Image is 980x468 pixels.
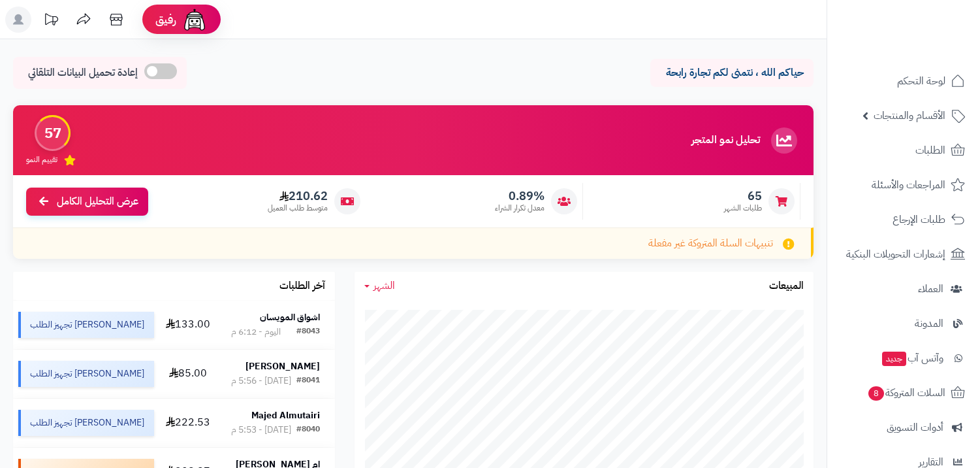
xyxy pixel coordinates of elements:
span: طلبات الإرجاع [893,210,945,229]
img: ai-face.png [182,7,208,33]
span: طلبات الشهر [724,203,762,214]
a: الطلبات [835,135,972,166]
strong: [PERSON_NAME] [245,359,320,373]
a: المدونة [835,308,972,339]
td: 85.00 [159,350,216,398]
span: وآتس آب [881,349,943,367]
span: المدونة [915,314,943,333]
a: وآتس آبجديد [835,343,972,374]
h3: تحليل نمو المتجر [691,135,760,146]
td: 222.53 [159,399,216,447]
span: رفيق [155,12,176,27]
span: عرض التحليل الكامل [57,194,138,209]
span: إشعارات التحويلات البنكية [846,245,945,263]
span: إعادة تحميل البيانات التلقائي [28,65,138,80]
div: #8041 [296,375,320,388]
div: #8043 [296,326,320,339]
a: طلبات الإرجاع [835,204,972,235]
strong: Majed Almutairi [251,409,320,422]
div: #8040 [296,424,320,437]
span: المراجعات والأسئلة [872,176,945,194]
a: المراجعات والأسئلة [835,169,972,201]
div: [DATE] - 5:56 م [231,375,291,388]
span: جديد [882,352,906,366]
a: لوحة التحكم [835,65,972,97]
h3: المبيعات [769,280,804,292]
span: 210.62 [268,189,328,203]
a: العملاء [835,273,972,305]
span: السلات المتروكة [867,384,945,402]
span: تقييم النمو [26,154,57,165]
span: 8 [868,386,885,401]
span: لوحة التحكم [897,72,945,90]
span: الشهر [373,278,395,293]
span: 65 [724,189,762,203]
a: تحديثات المنصة [35,7,67,36]
span: العملاء [918,280,943,298]
a: أدوات التسويق [835,412,972,443]
p: حياكم الله ، نتمنى لكم تجارة رابحة [660,65,804,80]
div: [DATE] - 5:53 م [231,424,291,437]
h3: آخر الطلبات [279,280,325,292]
span: تنبيهات السلة المتروكة غير مفعلة [648,236,773,251]
a: إشعارات التحويلات البنكية [835,239,972,270]
td: 133.00 [159,301,216,349]
span: متوسط طلب العميل [268,203,328,214]
a: السلات المتروكة8 [835,377,972,409]
span: أدوات التسويق [887,418,943,437]
div: اليوم - 6:12 م [231,326,281,339]
div: [PERSON_NAME] تجهيز الطلب [18,312,154,338]
span: الأقسام والمنتجات [874,107,945,125]
a: الشهر [364,278,395,293]
span: الطلبات [915,141,945,159]
span: معدل تكرار الشراء [495,203,545,214]
strong: اشواق المويسان [260,310,320,324]
div: [PERSON_NAME] تجهيز الطلب [18,410,154,436]
img: logo-2.png [891,29,968,57]
span: 0.89% [495,189,545,203]
div: [PERSON_NAME] تجهيز الطلب [18,361,154,387]
a: عرض التحليل الكامل [26,188,148,216]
